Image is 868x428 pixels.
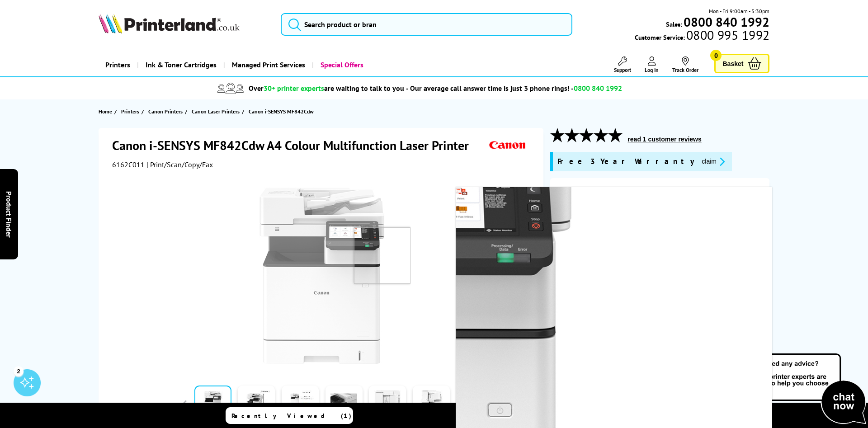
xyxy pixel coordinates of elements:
span: Up to 1,200 x 1,200 dpi Print [571,224,658,240]
span: Automatic Double Sided Printing [571,247,658,271]
div: for FREE Next Day Delivery [586,377,760,398]
span: 0 [710,50,722,61]
span: Up to 38ppm Mono Print [672,201,759,217]
span: Compare Products [501,412,610,420]
a: Home [99,107,114,116]
span: 30+ printer experts [264,84,324,93]
button: promo-description [699,156,727,167]
span: Customer Service: [635,31,769,42]
img: Printerland Logo [99,14,240,33]
a: Ink & Toner Cartridges [137,53,223,76]
div: Why buy me? [559,187,760,201]
span: Up to 38ppm Colour Print [672,224,759,240]
span: | Print/Scan/Copy/Fax [146,160,213,169]
span: Canon Printers [148,107,183,116]
img: Open Live Chat window [741,352,868,426]
span: inc VAT [682,315,701,324]
div: modal_delivery [559,377,760,419]
a: Recently Viewed (1) [226,407,353,424]
span: Print/Scan/Copy/Fax [571,201,687,209]
a: Canon Laser Printers [192,107,242,116]
span: Free 3 Year Warranty [557,156,694,167]
span: 6162C011 [112,160,145,169]
span: 0800 840 1992 [574,84,622,93]
span: - Our average call answer time is just 3 phone rings! - [406,84,622,93]
span: Basket [722,57,743,70]
span: Over are waiting to talk to you [249,84,404,93]
a: Printers [99,53,137,76]
a: Canon i-SENSYS MF842CdwCanon i-SENSYS MF842Cdw [233,187,410,364]
a: Track Order [672,56,698,73]
span: £905.99 [670,298,713,315]
b: 0800 840 1992 [684,14,769,30]
span: Product Finder [5,191,14,237]
span: 2 In Stock [586,377,660,388]
span: Recently Viewed (1) [231,412,352,420]
span: Automatic Double Sided Scanning [672,247,759,271]
a: Special Offers [312,53,370,76]
a: Managed Print Services [223,53,312,76]
a: Support [614,56,631,73]
span: Order in the next for Free Delivery [DATE] 21 August! [586,400,736,419]
span: 0800 995 1992 [685,31,769,39]
img: Canon [487,137,528,154]
div: 2 [14,366,24,376]
a: Canon Printers [148,107,185,116]
span: Support [614,66,631,73]
h1: Canon i-SENSYS MF842Cdw A4 Colour Multifunction Laser Printer [112,137,478,154]
a: Compare Products [486,407,613,424]
a: Printers [121,107,142,116]
span: Printers [121,107,139,116]
img: Canon i-SENSYS MF842Cdw [233,187,410,364]
button: read 1 customer reviews [625,135,704,143]
span: Log In [645,66,659,73]
a: Add to Basket [559,333,760,359]
a: Basket 0 [714,54,769,73]
span: £754.99 [607,298,650,315]
input: Search product or bran [281,13,572,36]
span: Canon i-SENSYS MF842Cdw [249,108,314,115]
span: Canon Laser Printers [192,107,240,116]
span: Mon - Fri 9:00am - 5:30pm [709,7,769,15]
span: Ink & Toner Cartridges [146,53,217,76]
a: Printerland Logo [99,14,269,35]
a: View more details [719,282,760,289]
span: Home [99,107,112,116]
a: 0800 840 1992 [682,18,769,26]
span: ex VAT @ 20% [611,315,650,324]
a: Log In [645,56,659,73]
span: 1h, 40m [638,400,664,409]
span: Sales: [666,20,682,28]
